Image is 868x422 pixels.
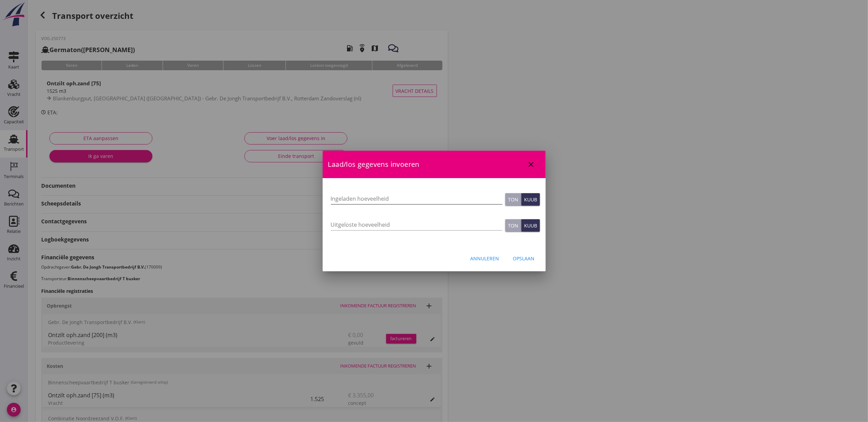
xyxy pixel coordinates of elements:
[524,222,537,229] div: Kuub
[471,255,499,262] div: Annuleren
[527,160,535,169] i: close
[524,196,537,203] div: Kuub
[323,151,546,178] div: Laad/los gegevens invoeren
[331,219,502,230] input: Uitgeloste hoeveelheid
[505,193,521,206] button: Ton
[508,222,518,229] div: Ton
[513,255,535,262] div: Opslaan
[508,252,540,264] button: Opslaan
[505,219,521,232] button: Ton
[331,193,502,204] input: Ingeladen hoeveelheid
[521,193,540,206] button: Kuub
[508,196,518,203] div: Ton
[465,252,505,264] button: Annuleren
[521,219,540,232] button: Kuub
